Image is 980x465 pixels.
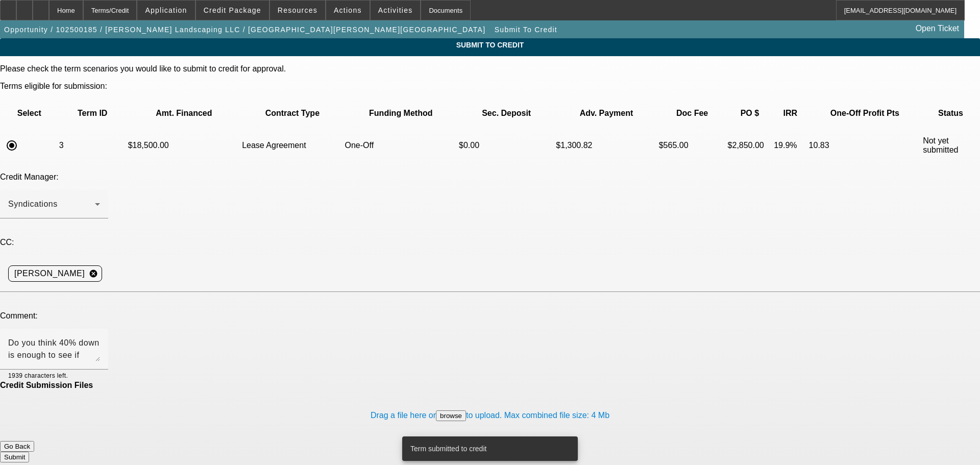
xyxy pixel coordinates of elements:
[728,141,772,150] p: $2,850.00
[2,109,57,118] p: Select
[371,1,421,20] button: Activities
[492,20,560,39] button: Submit To Credit
[137,1,194,20] button: Application
[204,6,261,14] span: Credit Package
[495,26,557,34] span: Submit To Credit
[345,109,457,118] p: Funding Method
[8,41,972,49] span: Submit To Credit
[270,1,325,20] button: Resources
[556,141,656,150] p: $1,300.82
[278,6,317,14] span: Resources
[774,109,806,118] p: IRR
[378,6,413,14] span: Activities
[402,436,574,461] div: Term submitted to credit
[459,109,554,118] p: Sec. Deposit
[923,109,978,118] p: Status
[8,370,68,381] mat-hint: 1939 characters left.
[8,200,58,208] span: Syndications
[774,141,806,150] p: 19.9%
[196,1,269,20] button: Credit Package
[728,109,772,118] p: PO $
[59,109,126,118] p: Term ID
[326,1,370,20] button: Actions
[923,136,978,155] p: Not yet submitted
[556,109,656,118] p: Adv. Payment
[14,267,85,280] span: [PERSON_NAME]
[912,20,963,37] a: Open Ticket
[85,269,102,278] mat-icon: cancel
[4,26,485,34] span: Opportunity / 102500185 / [PERSON_NAME] Landscaping LLC / [GEOGRAPHIC_DATA][PERSON_NAME][GEOGRAPH...
[459,141,554,150] p: $0.00
[242,109,342,118] p: Contract Type
[436,410,466,421] button: browse
[145,6,187,14] span: Application
[59,141,126,150] p: 3
[659,109,726,118] p: Doc Fee
[809,141,921,150] p: 10.83
[128,141,240,150] p: $18,500.00
[345,141,457,150] p: One-Off
[334,6,362,14] span: Actions
[242,141,342,150] p: Lease Agreement
[809,109,921,118] p: One-Off Profit Pts
[659,141,726,150] p: $565.00
[128,109,240,118] p: Amt. Financed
